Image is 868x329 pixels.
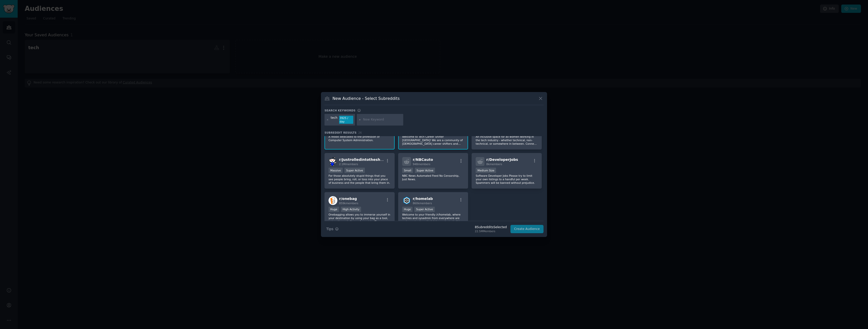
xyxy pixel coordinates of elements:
[486,163,502,166] span: 8k members
[329,135,391,142] p: A reddit dedicated to the profession of Computer System Administration.
[402,135,464,145] p: Welcome to Tech Career Shifter [GEOGRAPHIC_DATA]! We are a community of [DEMOGRAPHIC_DATA] career...
[339,116,353,124] div: 3925 / day
[358,131,362,134] span: 26
[475,225,507,230] div: 8 Subreddit s Selected
[339,158,385,162] span: r/ Justrolledintotheshop
[413,197,433,201] span: r/ homelab
[329,168,343,173] div: Massive
[326,226,333,232] span: Tips
[333,96,400,101] h3: New Audience - Select Subreddits
[331,116,338,124] div: tech
[413,158,433,162] span: r/ NBCauto
[486,158,518,162] span: r/ DeveloperJobs
[329,157,337,166] img: Justrolledintotheshop
[415,168,435,173] div: Super Active
[402,196,411,205] img: homelab
[413,202,432,205] span: 860k members
[413,163,430,166] span: 948 members
[339,163,358,166] span: 2.1M members
[402,174,464,181] p: NBC News Automated Feed No Censorship, Just News.
[475,229,507,233] div: 22.5M Members
[402,168,413,173] div: Small
[414,207,435,212] div: Super Active
[329,196,337,205] img: onebag
[329,213,391,223] p: Onebagging allows you to immerse yourself in your destination by using your bag as a tool, not as...
[339,202,358,205] span: 859k members
[402,207,413,212] div: Huge
[324,225,340,233] button: Tips
[341,207,361,212] div: High Activity
[402,213,464,223] p: Welcome to your friendly /r/homelab, where techies and sysadmin from everywhere are welcome to sh...
[324,131,357,134] span: Subreddit Results
[476,174,538,185] p: Software Developer Jobs Please try to limit your own listings to a handful per week. Spammers wil...
[329,174,391,185] p: For those absolutely stupid things that you see people bring, roll, or toss into your place of bu...
[476,135,538,145] p: An inclusive space for all women working in the tech industry - whether technical, non-technical,...
[339,197,357,201] span: r/ onebag
[363,117,401,122] input: New Keyword
[324,109,356,112] h3: Search keywords
[476,168,496,173] div: Medium Size
[329,207,339,212] div: Huge
[344,168,365,173] div: Super Active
